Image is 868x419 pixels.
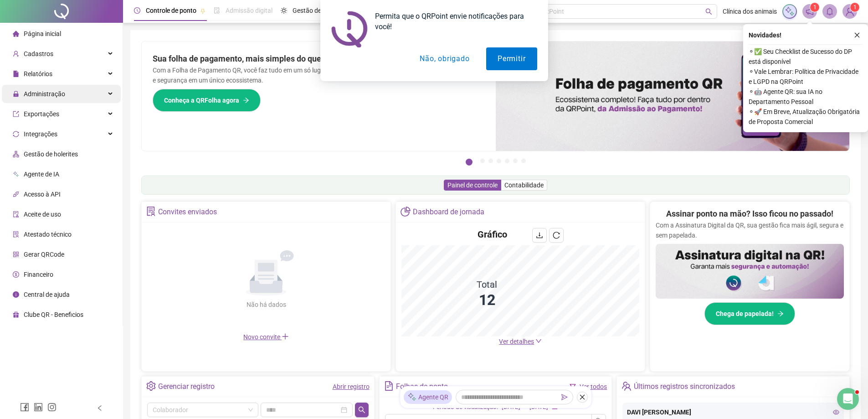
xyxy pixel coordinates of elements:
[466,159,473,166] button: 1
[13,251,19,258] span: qrcode
[24,231,72,238] span: Atestado técnico
[224,300,308,310] div: Não há dados
[20,403,29,412] span: facebook
[413,204,484,220] div: Dashboard de jornada
[499,338,542,345] a: Ver detalhes down
[153,89,261,112] button: Conheça a QRFolha agora
[666,207,833,220] h2: Assinar ponto na mão? Isso ficou no passado!
[13,291,19,298] span: info-circle
[505,159,509,163] button: 5
[368,11,537,32] div: Permita que o QRPoint envie notificações para você!
[396,379,448,394] div: Folhas de ponto
[13,151,19,157] span: apartment
[13,131,19,137] span: sync
[24,191,61,198] span: Acesso à API
[164,95,239,105] span: Conheça a QRFolha agora
[408,47,481,70] button: Não, obrigado
[404,390,452,404] div: Agente QR
[24,171,59,178] span: Agente de IA
[634,379,735,394] div: Últimos registros sincronizados
[621,381,631,391] span: team
[504,181,544,189] span: Contabilidade
[13,231,19,238] span: solution
[486,47,537,70] button: Permitir
[158,204,217,220] div: Convites enviados
[447,181,498,189] span: Painel de controle
[24,311,83,318] span: Clube QR - Beneficios
[833,409,839,415] span: eye
[331,11,368,47] img: notification icon
[13,311,19,318] span: gift
[384,381,394,391] span: file-text
[837,388,859,410] iframe: Intercom live chat
[97,405,103,411] span: left
[497,159,501,163] button: 4
[358,406,365,414] span: search
[749,87,863,107] span: ⚬ 🤖 Agente QR: sua IA no Departamento Pessoal
[34,403,43,412] span: linkedin
[499,338,534,345] span: Ver detalhes
[656,244,844,299] img: banner%2F02c71560-61a6-44d4-94b9-c8ab97240462.png
[158,379,215,394] div: Gerenciar registro
[24,211,61,218] span: Aceite de uso
[24,90,65,98] span: Administração
[496,41,850,151] img: banner%2F8d14a306-6205-4263-8e5b-06e9a85ad873.png
[146,381,156,391] span: setting
[521,159,526,163] button: 7
[480,159,485,163] button: 2
[561,394,568,400] span: send
[704,302,795,325] button: Chega de papelada!
[24,110,59,118] span: Exportações
[24,251,64,258] span: Gerar QRCode
[407,393,416,402] img: sparkle-icon.fc2bf0ac1784a2077858766a79e2daf3.svg
[243,97,249,103] span: arrow-right
[478,228,507,241] h4: Gráfico
[146,207,156,216] span: solution
[553,232,560,239] span: reload
[13,211,19,217] span: audit
[749,107,863,127] span: ⚬ 🚀 Em Breve, Atualização Obrigatória de Proposta Comercial
[24,271,53,278] span: Financeiro
[13,91,19,97] span: lock
[24,130,57,138] span: Integrações
[656,220,844,240] p: Com a Assinatura Digital da QR, sua gestão fica mais ágil, segura e sem papelada.
[579,394,586,400] span: close
[627,407,839,417] div: DAVI [PERSON_NAME]
[243,333,289,341] span: Novo convite
[535,338,542,344] span: down
[47,403,56,412] span: instagram
[580,383,607,390] a: Ver todos
[401,207,410,216] span: pie-chart
[777,310,784,317] span: arrow-right
[13,271,19,278] span: dollar
[570,383,576,390] span: filter
[716,309,774,319] span: Chega de papelada!
[24,291,70,298] span: Central de ajuda
[282,333,289,340] span: plus
[536,232,543,239] span: download
[13,191,19,197] span: api
[24,150,78,158] span: Gestão de holerites
[13,111,19,117] span: export
[333,383,370,390] a: Abrir registro
[488,159,493,163] button: 3
[513,159,518,163] button: 6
